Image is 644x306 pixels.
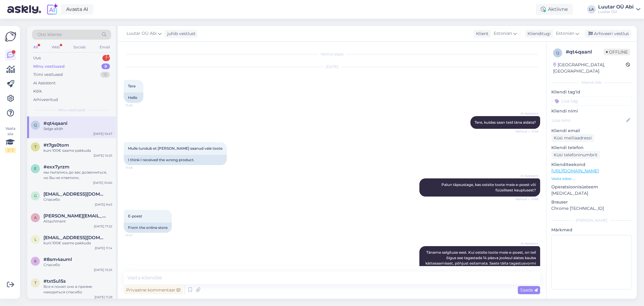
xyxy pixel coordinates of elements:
[37,31,62,38] span: Otsi kliente
[98,43,111,51] div: Email
[61,4,93,15] a: Avasta AI
[43,219,112,224] div: Attachment
[93,181,112,185] div: [DATE] 10:00
[556,30,574,37] span: Estonian
[43,191,106,197] span: grgr20002@gmail.com
[127,30,157,37] span: Luutar OÜ Abi
[551,151,600,159] div: Küsi telefoninumbrit
[33,88,42,94] div: Kõik
[32,43,39,51] div: All
[516,174,538,178] span: AI Assistent
[536,4,573,15] div: Aktiivne
[124,286,183,294] div: Privaatne kommentaar
[165,31,196,37] div: juhib vestlust
[43,121,67,126] span: #qt4qaanl
[43,142,69,148] span: #t7gs0tom
[551,96,632,106] input: Lisa tag
[34,215,37,220] span: a
[551,108,632,114] p: Kliendi nimi
[43,197,112,202] div: Спасибо
[124,64,540,70] div: [DATE]
[43,284,112,295] div: Все я понял оно в призме находиться спасибо
[587,5,596,14] div: LA
[525,31,551,37] div: Klienditugi
[124,51,540,57] div: Vestlus algas
[551,161,632,168] p: Klienditeekond
[598,5,640,14] a: Luutar OÜ AbiLuutar OÜ
[494,30,512,37] span: Estonian
[551,218,632,223] div: [PERSON_NAME]
[43,257,72,262] span: #8sm4auml
[43,164,69,170] span: #exx7yrzm
[474,31,489,37] div: Klient
[124,93,143,103] div: Hello
[598,9,634,14] div: Luutar OÜ
[551,145,632,151] p: Kliendi telefon
[5,148,16,153] div: 2 / 3
[124,223,172,233] div: From the online store
[126,165,148,170] span: 11:46
[43,262,112,268] div: Спасибо
[34,123,37,127] span: q
[50,43,61,51] div: Web
[95,202,112,207] div: [DATE] 9:45
[43,240,112,246] div: kuni 100€ saame pakkuda
[551,168,599,174] a: [URL][DOMAIN_NAME]
[515,197,538,201] span: Nähtud ✓ 11:46
[551,184,632,190] p: Operatsioonisüsteem
[551,205,632,212] p: Chrome [TECHNICAL_ID]
[5,31,16,42] img: Askly Logo
[425,250,537,293] span: Täname selgituse eest. Kui ostsite toote meie e-poest, on teil õigus see tagastada 14 päeva jooks...
[124,155,227,165] div: I think I received the wrong product.
[72,43,87,51] div: Socials
[126,233,148,238] span: 11:47
[5,126,16,153] div: Vaata siia
[551,176,632,181] p: Vaata edasi ...
[94,224,112,229] div: [DATE] 17:22
[58,107,85,113] span: Minu vestlused
[94,268,112,272] div: [DATE] 15:25
[551,199,632,205] p: Brauser
[94,153,112,158] div: [DATE] 10:25
[585,30,631,38] div: Arhiveeri vestlus
[100,72,110,78] div: 12
[516,241,538,246] span: AI Assistent
[441,182,537,192] span: Palun täpsustage, kas ostsite toote meie e-poest või füüsilisest kauplusest?
[95,295,112,299] div: [DATE] 11:29
[43,126,112,132] div: Selge aitäh
[551,89,632,95] p: Kliendi tag'id
[520,287,538,293] span: Saada
[93,132,112,136] div: [DATE] 10:47
[551,134,594,142] div: Küsi meiliaadressi
[551,227,632,233] p: Märkmed
[34,194,37,198] span: g
[43,213,106,219] span: artur-ser@internet.ru
[101,63,110,70] div: 9
[556,50,559,55] span: q
[515,129,538,134] span: Nähtud ✓ 11:46
[126,103,148,108] span: 11:46
[43,148,112,153] div: kuni 100€ saame pakkuda
[516,111,538,116] span: AI Assistent
[43,170,112,181] div: мы пытались до вас дозвониться, но Вы не ответили ,
[33,72,63,78] div: Tiimi vestlused
[552,117,625,124] input: Lisa nimi
[34,145,37,149] span: t
[34,166,37,171] span: e
[553,62,626,74] div: [GEOGRAPHIC_DATA], [GEOGRAPHIC_DATA]
[551,190,632,197] p: [MEDICAL_DATA]
[34,259,37,263] span: 8
[475,120,536,125] span: Tere, kuidas saan teid täna aidata?
[551,128,632,134] p: Kliendi email
[43,235,106,240] span: lahtristo@gmail.com
[604,49,630,55] span: Offline
[33,97,58,103] div: Arhiveeritud
[566,48,604,56] div: # qt4qaanl
[33,63,65,70] div: Minu vestlused
[34,237,37,242] span: l
[33,80,56,86] div: AI Assistent
[46,3,59,16] img: explore-ai
[33,55,41,61] div: Uus
[598,5,634,9] div: Luutar OÜ Abi
[102,55,110,61] div: 1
